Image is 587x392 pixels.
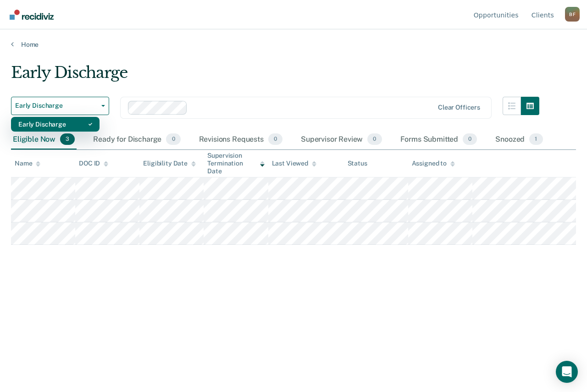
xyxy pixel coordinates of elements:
div: Last Viewed [272,160,316,167]
div: B F [565,7,580,22]
div: Revisions Requests0 [197,130,284,150]
div: Ready for Discharge0 [91,130,182,150]
span: 0 [268,133,282,145]
div: Snoozed1 [493,130,544,150]
span: Early Discharge [15,102,98,110]
div: Name [15,160,40,167]
div: Assigned to [412,160,455,167]
div: Dropdown Menu [11,117,100,132]
div: Eligibility Date [143,160,196,167]
button: Early Discharge [11,97,109,115]
span: 3 [60,133,75,145]
span: 0 [166,133,180,145]
div: Supervision Termination Date [207,152,264,175]
div: Eligible Now3 [11,130,77,150]
div: Early Discharge [11,63,539,89]
button: Profile dropdown button [565,7,580,22]
div: Early Discharge [18,117,92,132]
a: Home [11,40,576,49]
div: Supervisor Review0 [299,130,384,150]
img: Recidiviz [10,10,54,20]
div: Clear officers [438,104,480,111]
div: Status [348,160,367,167]
div: Forms Submitted0 [399,130,479,150]
span: 0 [367,133,382,145]
span: 0 [463,133,477,145]
div: Open Intercom Messenger [556,361,578,383]
div: DOC ID [79,160,108,167]
span: 1 [529,133,543,145]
